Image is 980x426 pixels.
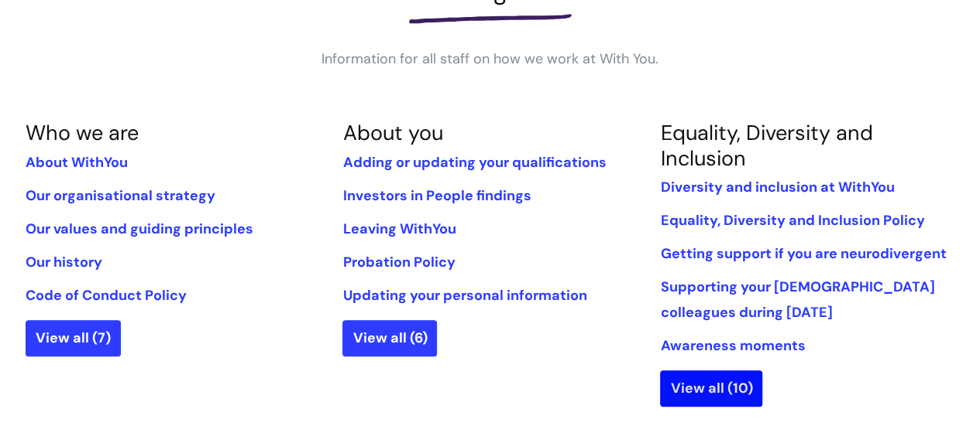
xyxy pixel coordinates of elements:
[660,370,762,406] a: View all (10)
[26,186,215,205] a: Our organisational strategy
[26,253,102,271] a: Our history
[660,244,946,263] a: Getting support if you are neurodivergent
[660,119,872,171] a: Equality, Diversity and Inclusion
[26,220,253,238] a: Our values and guiding principles
[342,119,442,146] a: About you
[660,211,924,230] a: Equality, Diversity and Inclusion Policy
[342,186,531,205] a: Investors in People findings
[660,278,934,321] a: Supporting your [DEMOGRAPHIC_DATA] colleagues during [DATE]
[660,336,805,355] a: Awareness moments
[342,320,437,356] a: View all (6)
[26,286,187,305] a: Code of Conduct Policy
[26,320,121,356] a: View all (7)
[258,46,723,71] p: Information for all staff on how we work at With You.
[26,119,139,146] a: Who we are
[342,253,455,271] a: Probation Policy
[26,153,128,172] a: About WithYou
[342,153,606,172] a: Adding or updating your qualifications
[660,178,894,196] a: Diversity and inclusion at WithYou
[342,286,586,305] a: Updating your personal information
[342,220,456,238] a: Leaving WithYou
